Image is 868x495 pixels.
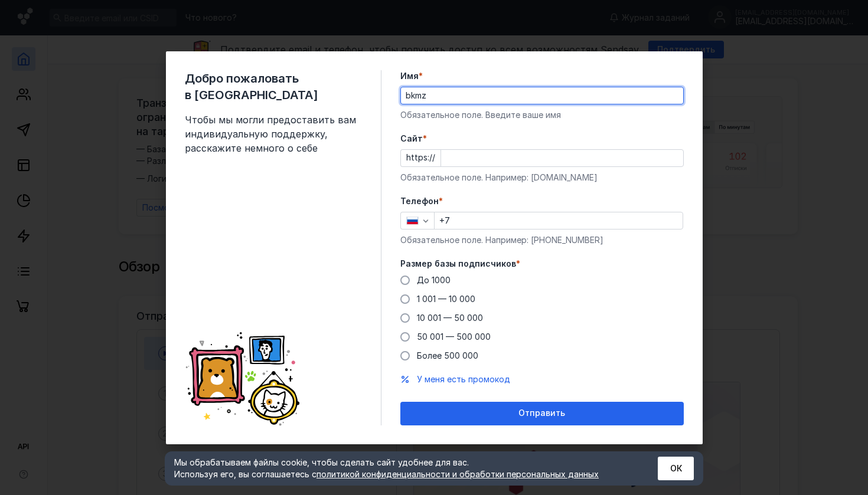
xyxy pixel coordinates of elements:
[417,374,510,384] span: У меня есть промокод
[417,275,451,285] span: До 1000
[417,294,475,304] span: 1 001 — 10 000
[185,70,362,103] span: Добро пожаловать в [GEOGRAPHIC_DATA]
[400,234,684,246] div: Обязательное поле. Например: [PHONE_NUMBER]
[400,172,684,183] div: Обязательное поле. Например: [DOMAIN_NAME]
[400,258,516,270] span: Размер базы подписчиков
[417,373,510,385] button: У меня есть промокод
[400,195,439,207] span: Телефон
[417,350,478,360] span: Более 500 000
[316,469,599,479] a: политикой конфиденциальности и обработки персональных данных
[400,109,684,121] div: Обязательное поле. Введите ваше имя
[400,402,684,425] button: Отправить
[417,313,483,323] span: 10 001 — 50 000
[174,457,629,480] div: Мы обрабатываем файлы cookie, чтобы сделать сайт удобнее для вас. Используя его, вы соглашаетесь c
[518,408,565,418] span: Отправить
[400,70,419,82] span: Имя
[658,457,694,480] button: ОК
[417,332,491,342] span: 50 001 — 500 000
[400,133,423,145] span: Cайт
[185,113,362,155] span: Чтобы мы могли предоставить вам индивидуальную поддержку, расскажите немного о себе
